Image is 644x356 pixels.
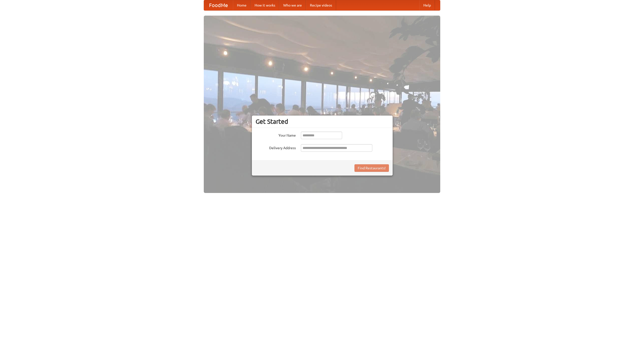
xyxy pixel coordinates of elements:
button: Find Restaurants! [354,164,389,172]
a: Help [419,0,435,10]
a: How it works [251,0,279,10]
label: Your Name [256,132,296,138]
label: Delivery Address [256,144,296,150]
a: Who we are [279,0,306,10]
a: Home [233,0,251,10]
a: Recipe videos [306,0,336,10]
h3: Get Started [256,118,389,125]
a: FoodMe [204,0,233,10]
